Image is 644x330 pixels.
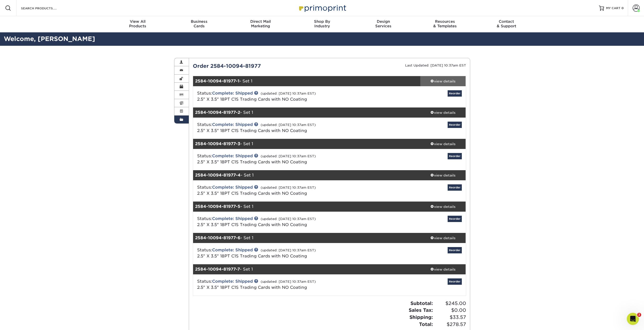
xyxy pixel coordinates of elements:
[261,186,316,189] small: (updated: [DATE] 10:37am EST)
[448,278,462,285] a: Reorder
[193,170,420,180] div: - Set 1
[212,216,253,221] a: Complete: Shipped
[212,185,253,190] a: Complete: Shipped
[193,247,375,259] div: Status:
[195,235,240,240] strong: 2584-10094-81977-6
[195,204,240,209] strong: 2584-10094-81977-5
[107,16,169,32] a: View AllProducts
[168,19,230,28] div: Cards
[230,19,291,28] div: Marketing
[414,19,476,24] span: Resources
[297,3,347,13] img: Primoprint
[107,19,169,24] span: View All
[353,16,414,32] a: DesignServices
[420,141,466,146] div: view details
[476,19,537,28] div: & Support
[637,313,641,317] span: 2
[193,202,420,212] div: - Set 1
[420,110,466,115] div: view details
[420,76,466,86] a: view details
[420,170,466,180] a: view details
[261,217,316,221] small: (updated: [DATE] 10:37am EST)
[476,19,537,24] span: Contact
[193,216,375,228] div: Status:
[420,204,466,209] div: view details
[193,76,420,86] div: - Set 1
[353,19,414,28] div: Services
[193,107,420,118] div: - Set 1
[193,278,375,291] div: Status:
[212,279,253,284] a: Complete: Shipped
[420,107,466,118] a: view details
[291,19,353,28] div: Industry
[434,307,466,314] span: $0.00
[291,16,353,32] a: Shop ByIndustry
[197,97,307,102] a: 2.5" X 3.5" 18PT C1S Trading Cards with NO Coating
[434,314,466,321] span: $33.57
[291,19,353,24] span: Shop By
[627,313,639,325] iframe: Intercom live chat
[197,222,307,227] a: 2.5" X 3.5" 18PT C1S Trading Cards with NO Coating
[212,153,253,158] a: Complete: Shipped
[197,285,307,290] a: 2.5" X 3.5" 18PT C1S Trading Cards with NO Coating
[420,264,466,274] a: view details
[261,154,316,158] small: (updated: [DATE] 10:37am EST)
[261,248,316,252] small: (updated: [DATE] 10:37am EST)
[195,141,240,146] strong: 2584-10094-81977-3
[420,173,466,178] div: view details
[448,153,462,159] a: Reorder
[195,110,240,115] strong: 2584-10094-81977-2
[420,233,466,243] a: view details
[448,90,462,97] a: Reorder
[193,264,420,274] div: - Set 1
[448,216,462,222] a: Reorder
[420,202,466,212] a: view details
[420,79,466,84] div: view details
[414,16,476,32] a: Resources& Templates
[448,247,462,253] a: Reorder
[420,267,466,272] div: view details
[405,63,466,67] small: Last Updated: [DATE] 10:37am EST
[476,16,537,32] a: Contact& Support
[189,62,329,70] div: Order 2584-10094-81977
[261,280,316,283] small: (updated: [DATE] 10:37am EST)
[212,122,253,127] a: Complete: Shipped
[20,5,70,11] input: SEARCH PRODUCTS.....
[434,321,466,328] span: $278.57
[419,321,433,327] strong: Total:
[261,92,316,95] small: (updated: [DATE] 10:37am EST)
[353,19,414,24] span: Design
[409,314,433,320] strong: Shipping:
[195,79,239,83] strong: 2584-10094-81977-1
[420,139,466,149] a: view details
[448,184,462,191] a: Reorder
[409,307,433,313] strong: Sales Tax:
[212,248,253,252] a: Complete: Shipped
[193,233,420,243] div: - Set 1
[606,6,620,10] span: MY CART
[193,90,375,102] div: Status:
[621,6,624,10] span: 0
[414,19,476,28] div: & Templates
[193,184,375,196] div: Status:
[434,300,466,307] span: $245.00
[195,267,240,272] strong: 2584-10094-81977-7
[168,16,230,32] a: BusinessCards
[197,128,307,133] a: 2.5" X 3.5" 18PT C1S Trading Cards with NO Coating
[193,139,420,149] div: - Set 1
[410,300,433,306] strong: Subtotal:
[448,122,462,128] a: Reorder
[230,16,291,32] a: Direct MailMarketing
[168,19,230,24] span: Business
[230,19,291,24] span: Direct Mail
[193,153,375,165] div: Status:
[261,123,316,127] small: (updated: [DATE] 10:37am EST)
[197,254,307,258] a: 2.5" X 3.5" 18PT C1S Trading Cards with NO Coating
[212,91,253,96] a: Complete: Shipped
[197,191,307,196] a: 2.5" X 3.5" 18PT C1S Trading Cards with NO Coating
[420,235,466,240] div: view details
[107,19,169,28] div: Products
[195,173,241,178] strong: 2584-10094-81977-4
[197,160,307,164] a: 2.5" X 3.5" 18PT C1S Trading Cards with NO Coating
[193,122,375,134] div: Status:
